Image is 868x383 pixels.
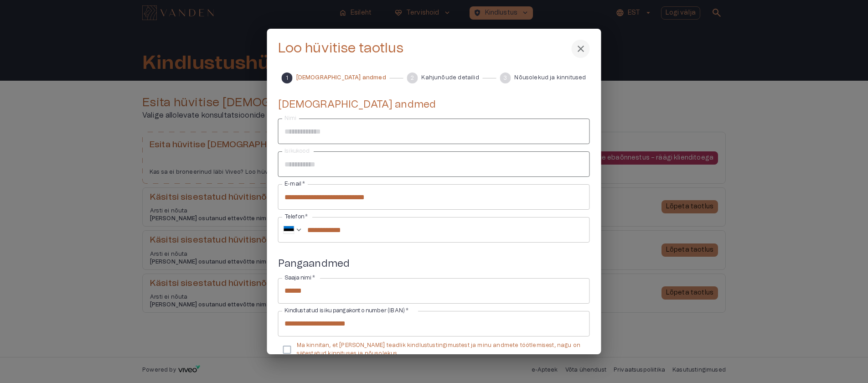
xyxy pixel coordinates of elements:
[286,75,288,81] text: 1
[284,274,315,282] label: Saaja nimi
[278,98,590,111] h5: [DEMOGRAPHIC_DATA] andmed
[284,180,305,188] label: E-mail
[284,213,308,221] label: Telefon
[284,307,409,315] label: Kindlustatud isiku pangakonto number (IBAN)
[284,147,310,155] label: Isikukood
[284,114,297,122] label: Nimi
[514,74,586,82] span: Nõusolekud ja kinnitused
[572,40,590,58] button: sulge menüü
[278,41,404,57] h3: Loo hüvitise taotlus
[411,75,414,81] text: 2
[278,257,590,270] h5: Pangaandmed
[421,74,479,82] span: Kahjunõude detailid
[575,43,586,54] span: close
[296,74,386,82] span: [DEMOGRAPHIC_DATA] andmed
[297,342,583,357] p: Ma kinnitan, et [PERSON_NAME] teadlik kindlustustingimustest ja minu andmete töötlemisest, nagu o...
[503,75,507,81] text: 3
[284,226,294,234] img: ee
